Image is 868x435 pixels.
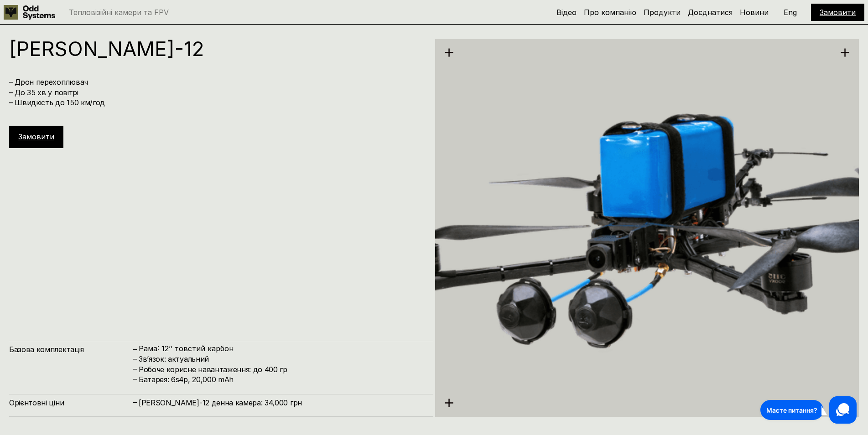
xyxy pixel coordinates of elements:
[584,8,636,17] a: Про компанію
[758,394,859,426] iframe: HelpCrunch
[133,353,137,363] h4: –
[9,398,132,408] h4: Орієнтовні ціни
[9,344,132,354] h4: Базова комплектація
[820,8,856,17] a: Замовити
[139,344,424,353] p: Рама: 12’’ товстий карбон
[133,397,137,407] h4: –
[644,8,681,17] a: Продукти
[139,398,424,408] h4: [PERSON_NAME]-12 денна камера: 34,000 грн
[9,77,424,107] h4: – Дрон перехоплювач – До 35 хв у повітрі – Швидкість до 150 км/год
[133,374,137,384] h4: –
[740,8,769,17] a: Новини
[133,364,137,374] h4: –
[139,354,424,364] h4: Зв’язок: актуальний
[18,132,54,141] a: Замовити
[784,9,797,16] p: Eng
[133,344,137,354] h4: –
[9,39,424,59] h1: [PERSON_NAME]-12
[556,8,577,17] a: Відео
[69,9,169,16] p: Тепловізійні камери та FPV
[688,8,733,17] a: Доєднатися
[139,364,424,374] h4: Робоче корисне навантаження: до 400 гр
[139,374,424,384] h4: Батарея: 6s4p, 20,000 mAh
